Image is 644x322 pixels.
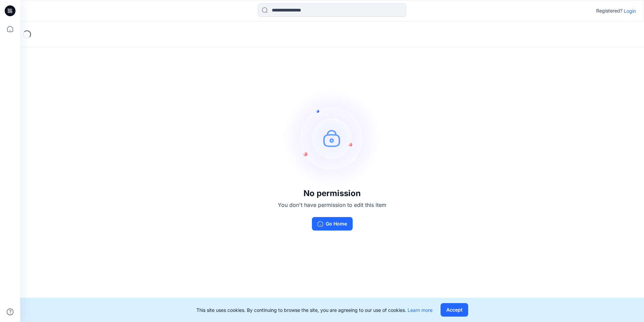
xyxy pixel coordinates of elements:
p: Login [624,7,636,15]
a: Learn more [408,307,432,313]
button: Go Home [312,217,353,231]
p: This site uses cookies. By continuing to browse the site, you are agreeing to our use of cookies. [196,306,432,314]
p: You don't have permission to edit this item [278,201,386,209]
h3: No permission [278,189,386,198]
p: Registered? [596,7,622,15]
button: Accept [441,303,468,317]
img: no-perm.svg [282,87,383,189]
